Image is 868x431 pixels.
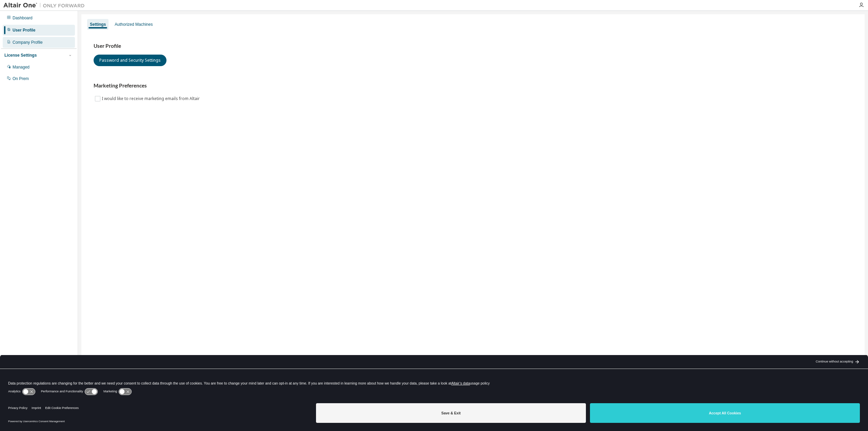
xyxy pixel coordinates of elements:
label: I would like to receive marketing emails from Altair [102,95,201,103]
div: User Profile [13,27,35,33]
div: Company Profile [13,40,43,45]
div: Managed [13,64,29,70]
button: Password and Security Settings [94,55,166,66]
img: Altair One [3,2,88,9]
div: Settings [90,22,106,27]
h3: User Profile [94,43,852,50]
div: Dashboard [13,15,33,21]
div: License Settings [4,53,37,58]
div: Authorized Machines [115,22,153,27]
h3: Marketing Preferences [94,82,852,89]
div: On Prem [13,76,29,81]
